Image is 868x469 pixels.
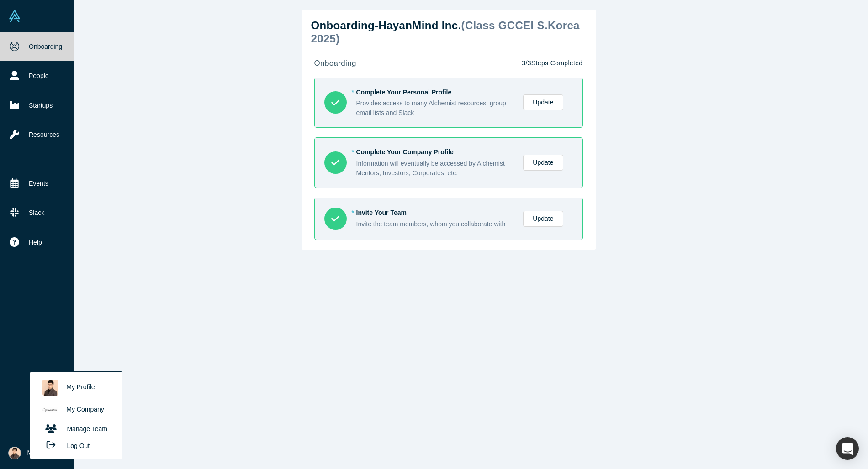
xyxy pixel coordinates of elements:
img: Alchemist Vault Logo [8,10,21,22]
img: Jay Oh's profile [42,380,58,396]
span: My Account [27,448,60,458]
strong: onboarding [314,59,356,68]
button: Log Out [38,437,93,454]
div: Complete Your Company Profile [356,147,514,157]
span: Help [29,238,42,247]
img: HayanMind Inc.'s profile [42,402,58,418]
a: My Company [38,399,114,421]
span: ( Class GCCEI S.Korea 2025 ) [311,19,580,45]
div: Invite Your Team [356,208,514,218]
a: Manage Team [38,421,114,437]
a: Update [523,155,563,171]
div: Complete Your Personal Profile [356,88,514,97]
h2: Onboarding - HayanMind Inc. [311,19,586,46]
button: My Account [8,447,60,459]
div: Information will eventually be accessed by Alchemist Mentors, Investors, Corporates, etc. [356,159,514,178]
a: Update [523,211,563,227]
div: Provides access to many Alchemist resources, group email lists and Slack [356,99,514,118]
img: Jay Oh's Account [8,447,21,459]
a: My Profile [38,376,114,399]
div: Invite the team members, whom you collaborate with [356,219,514,229]
a: Update [523,94,563,110]
p: 3 / 3 Steps Completed [522,58,582,68]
